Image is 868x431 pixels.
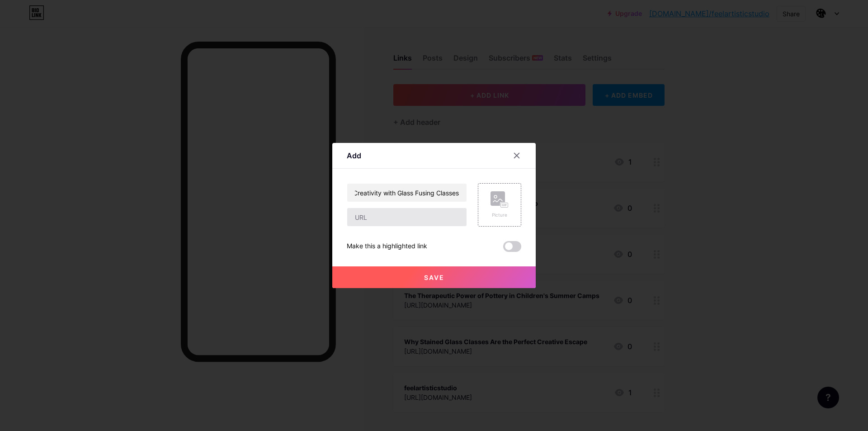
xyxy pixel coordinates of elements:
[424,274,444,281] span: Save
[332,266,536,288] button: Save
[347,150,361,161] div: Add
[347,208,467,226] input: URL
[491,212,509,218] div: Picture
[347,184,467,202] input: Title
[347,241,427,252] div: Make this a highlighted link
